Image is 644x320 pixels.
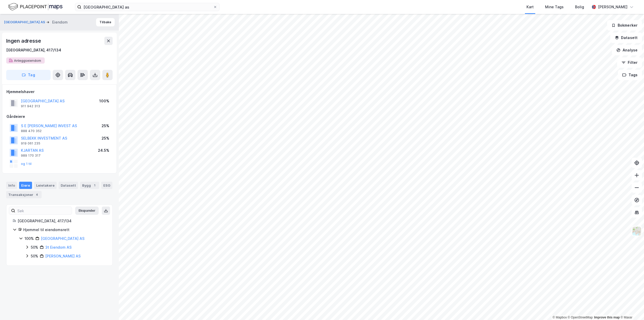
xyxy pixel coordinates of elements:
[23,227,106,233] div: Hjemmel til eiendomsrett
[632,226,642,236] img: Z
[594,316,620,319] a: Improve this map
[45,254,81,258] a: [PERSON_NAME] AS
[6,113,112,120] div: Gårdeiere
[98,147,109,154] div: 24.5%
[15,207,72,215] input: Søk
[4,20,46,25] button: [GEOGRAPHIC_DATA] AS
[21,104,40,108] div: 911 942 313
[6,70,51,80] button: Tag
[553,316,567,319] a: Mapbox
[526,4,534,10] div: Kart
[92,183,97,188] div: 1
[6,89,112,95] div: Hjemmelshaver
[81,3,213,11] input: Søk på adresse, matrikkel, gårdeiere, leietakere eller personer
[6,191,42,198] div: Transaksjoner
[598,4,627,10] div: [PERSON_NAME]
[612,45,642,55] button: Analyse
[610,33,642,43] button: Datasett
[101,182,112,189] div: ESG
[34,192,40,197] div: 4
[575,4,584,10] div: Bolig
[80,182,99,189] div: Bygg
[59,182,78,189] div: Datasett
[6,37,42,45] div: Ingen adresse
[96,18,115,26] button: Tilbake
[617,57,642,68] button: Filter
[21,129,42,133] div: 888 470 352
[618,70,642,80] button: Tags
[19,182,32,189] div: Eiere
[618,295,644,320] iframe: Chat Widget
[568,316,593,319] a: OpenStreetMap
[31,253,38,259] div: 50%
[52,19,68,25] div: Eiendom
[102,123,109,129] div: 25%
[21,154,41,158] div: 989 170 317
[45,245,72,249] a: 3t Eiendom AS
[607,20,642,31] button: Bokmerker
[41,236,84,241] a: [GEOGRAPHIC_DATA] AS
[8,2,63,11] img: logo.f888ab2527a4732fd821a326f86c7f29.svg
[102,135,109,141] div: 25%
[6,47,61,53] div: [GEOGRAPHIC_DATA], 417/134
[75,207,99,215] button: Ekspander
[34,182,57,189] div: Leietakere
[545,4,564,10] div: Mine Tags
[31,244,38,250] div: 50%
[25,235,34,242] div: 100%
[618,295,644,320] div: Kontrollprogram for chat
[18,218,106,224] div: [GEOGRAPHIC_DATA], 417/134
[6,182,17,189] div: Info
[21,141,40,146] div: 919 061 235
[99,98,109,104] div: 100%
